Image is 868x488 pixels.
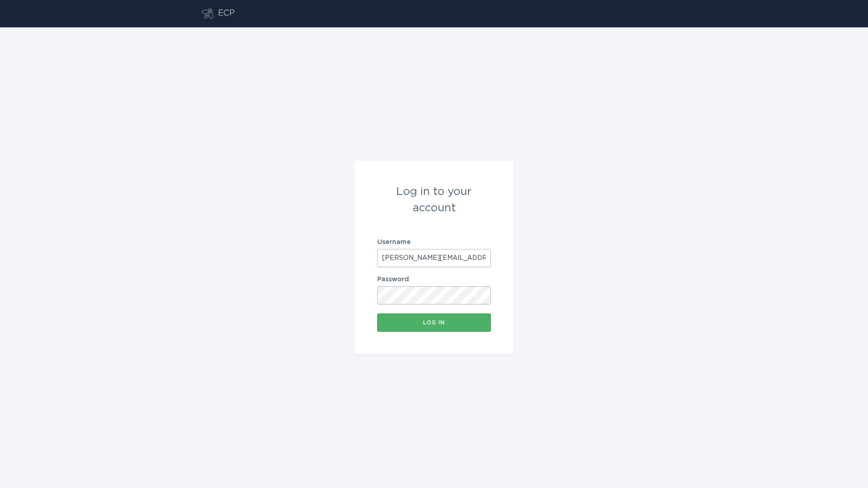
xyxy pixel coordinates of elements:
div: ECP [218,8,235,19]
button: Go to dashboard [202,8,213,19]
div: Log in [382,320,486,325]
button: Log in [377,314,491,332]
label: Password [377,276,491,283]
label: Username [377,239,491,245]
div: Log in to your account [377,184,491,216]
